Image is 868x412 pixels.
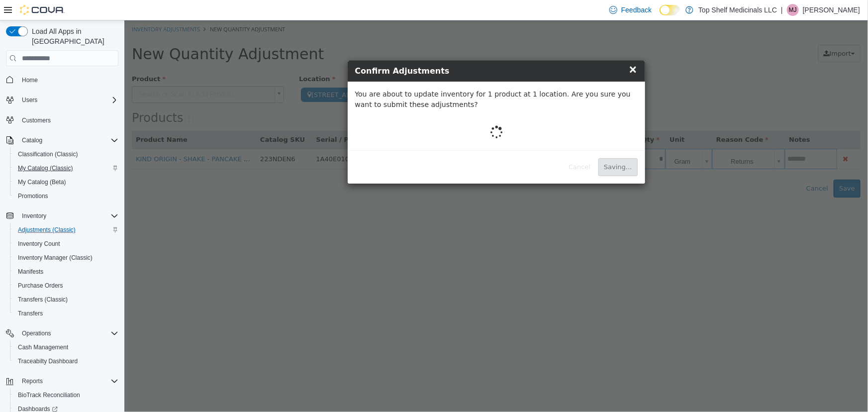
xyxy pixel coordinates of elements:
[14,280,67,292] a: Purchase Orders
[14,148,118,160] span: Classification (Classic)
[14,252,118,264] span: Inventory Manager (Classic)
[14,190,118,202] span: Promotions
[22,96,37,104] span: Users
[14,389,84,401] a: BioTrack Reconciliation
[14,238,118,250] span: Inventory Count
[18,268,43,276] span: Manifests
[14,162,118,174] span: My Catalog (Classic)
[10,279,122,293] button: Purchase Orders
[14,294,118,306] span: Transfers (Classic)
[10,161,122,175] button: My Catalog (Classic)
[14,224,118,236] span: Adjustments (Classic)
[18,375,118,387] span: Reports
[14,308,47,319] a: Transfers
[18,134,46,146] button: Catalog
[18,226,76,234] span: Adjustments (Classic)
[18,178,66,186] span: My Catalog (Beta)
[698,4,777,16] p: Top Shelf Medicinals LLC
[14,176,118,188] span: My Catalog (Beta)
[18,192,48,200] span: Promotions
[22,116,51,124] span: Customers
[14,266,47,278] a: Manifests
[18,150,78,158] span: Classification (Classic)
[18,254,93,262] span: Inventory Manager (Classic)
[18,282,63,290] span: Purchase Orders
[18,74,42,86] a: Home
[10,265,122,279] button: Manifests
[10,388,122,402] button: BioTrack Reconciliation
[10,354,122,368] button: Traceabilty Dashboard
[18,114,118,126] span: Customers
[18,134,118,146] span: Catalog
[18,94,118,106] span: Users
[14,280,118,292] span: Purchase Orders
[621,5,652,15] span: Feedback
[18,343,68,351] span: Cash Management
[10,223,122,237] button: Adjustments (Classic)
[28,26,118,46] span: Load All Apps in [GEOGRAPHIC_DATA]
[504,43,513,55] span: ×
[2,374,122,388] button: Reports
[18,327,55,339] button: Operations
[22,329,51,337] span: Operations
[18,296,68,304] span: Transfers (Classic)
[18,73,118,86] span: Home
[18,94,41,106] button: Users
[14,355,82,367] a: Traceabilty Dashboard
[14,162,77,174] a: My Catalog (Classic)
[18,327,118,339] span: Operations
[14,294,72,306] a: Transfers (Classic)
[14,190,52,202] a: Promotions
[14,308,118,319] span: Transfers
[18,164,73,172] span: My Catalog (Classic)
[231,69,513,90] p: You are about to update inventory for 1 product at 1 location. Are you sure you want to submit th...
[803,4,860,16] p: [PERSON_NAME]
[781,4,783,16] p: |
[14,252,96,264] a: Inventory Manager (Classic)
[10,293,122,307] button: Transfers (Classic)
[10,251,122,265] button: Inventory Manager (Classic)
[10,189,122,203] button: Promotions
[14,355,118,367] span: Traceabilty Dashboard
[10,340,122,354] button: Cash Management
[2,93,122,107] button: Users
[18,114,55,126] a: Customers
[18,309,43,317] span: Transfers
[22,377,43,385] span: Reports
[14,238,64,250] a: Inventory Count
[18,391,80,399] span: BioTrack Reconciliation
[2,133,122,147] button: Catalog
[787,4,799,16] div: Melisa Johnson
[18,210,50,222] button: Inventory
[474,138,513,156] button: Saving...
[2,209,122,223] button: Inventory
[18,357,78,365] span: Traceabilty Dashboard
[660,5,680,15] input: Dark Mode
[22,76,38,84] span: Home
[14,341,118,353] span: Cash Management
[10,307,122,320] button: Transfers
[439,138,472,156] button: Cancel
[22,212,46,220] span: Inventory
[2,326,122,340] button: Operations
[14,389,118,401] span: BioTrack Reconciliation
[14,148,82,160] a: Classification (Classic)
[14,176,70,188] a: My Catalog (Beta)
[22,136,42,144] span: Catalog
[10,237,122,251] button: Inventory Count
[231,45,513,57] h4: Confirm Adjustments
[18,240,60,248] span: Inventory Count
[789,4,797,16] span: MJ
[14,224,80,236] a: Adjustments (Classic)
[10,175,122,189] button: My Catalog (Beta)
[18,210,118,222] span: Inventory
[2,72,122,87] button: Home
[20,5,65,15] img: Cova
[10,147,122,161] button: Classification (Classic)
[2,113,122,127] button: Customers
[14,341,72,353] a: Cash Management
[14,266,118,278] span: Manifests
[18,375,47,387] button: Reports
